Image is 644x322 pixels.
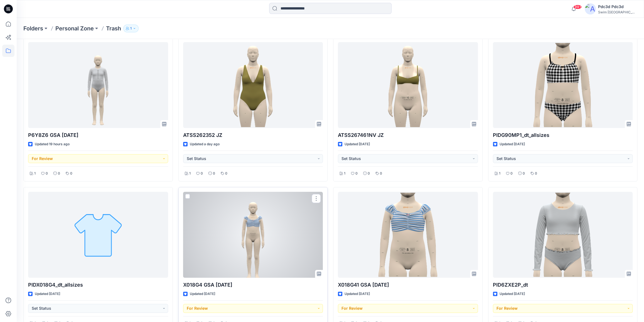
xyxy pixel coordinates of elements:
[598,3,637,10] div: Pdc3d Pdc3d
[493,192,633,278] a: PID6ZXE2P_dt
[190,141,220,147] p: Updated a day ago
[183,281,323,289] p: X018G4 GSA [DATE]
[183,192,323,278] a: X018G4 GSA 2025.8.29
[338,42,478,128] a: ATSS267461NV JZ
[523,171,525,176] p: 0
[510,171,513,176] p: 0
[598,10,637,14] div: Swim [GEOGRAPHIC_DATA]
[213,171,215,176] p: 0
[55,25,94,32] a: Personal Zone
[338,192,478,278] a: X018G41 GSA 2025.8.29
[123,25,139,32] button: 1
[345,141,370,147] p: Updated [DATE]
[130,25,132,32] p: 1
[344,171,345,176] p: 1
[183,131,323,139] p: ATSS262352 JZ
[368,171,370,176] p: 0
[183,42,323,128] a: ATSS262352 JZ
[23,25,43,32] a: Folders
[573,5,582,9] span: 99+
[380,171,382,176] p: 0
[106,25,121,32] p: Trash
[585,3,596,14] img: avatar
[345,291,370,297] p: Updated [DATE]
[34,171,36,176] p: 1
[28,192,168,278] a: PIDX018G4_dt_allsizes
[189,171,191,176] p: 1
[225,171,227,176] p: 0
[35,141,70,147] p: Updated 19 hours ago
[355,171,358,176] p: 0
[28,42,168,128] a: P6Y8Z6 GSA 2025.09.15
[499,171,500,176] p: 1
[28,281,168,289] p: PIDX018G4_dt_allsizes
[493,42,633,128] a: PIDG90MP1_dt_allsizes
[35,291,60,297] p: Updated [DATE]
[58,171,60,176] p: 0
[493,131,633,139] p: PIDG90MP1_dt_allsizes
[500,141,525,147] p: Updated [DATE]
[338,281,478,289] p: X018G41 GSA [DATE]
[338,131,478,139] p: ATSS267461NV JZ
[500,291,525,297] p: Updated [DATE]
[535,171,537,176] p: 0
[70,171,72,176] p: 0
[493,281,633,289] p: PID6ZXE2P_dt
[201,171,203,176] p: 0
[190,291,215,297] p: Updated [DATE]
[46,171,48,176] p: 0
[28,131,168,139] p: P6Y8Z6 GSA [DATE]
